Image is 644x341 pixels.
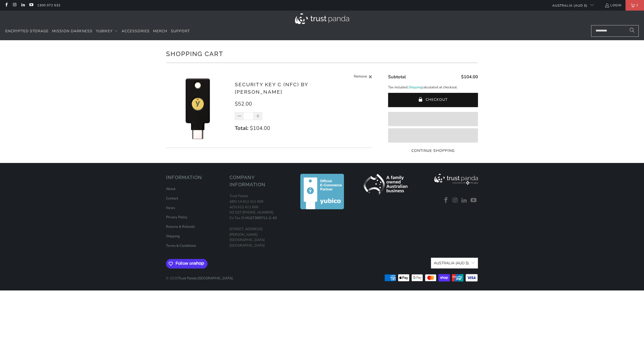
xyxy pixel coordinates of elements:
a: About [166,187,176,191]
h1: Shopping Cart [166,48,478,59]
a: News [166,206,175,210]
img: Trust Panda Australia [295,13,349,24]
a: Trust Panda [GEOGRAPHIC_DATA] [178,276,233,281]
a: Security Key C (NFC) by [PERSON_NAME] [235,81,308,95]
a: Continue Shopping [388,148,478,154]
a: Shipping [408,85,422,90]
button: Search [625,25,639,37]
button: Checkout [388,93,478,107]
a: Trust Panda Australia on Instagram [12,3,17,7]
strong: Total: [235,125,249,132]
a: Trust Panda Australia on YouTube [29,3,33,7]
button: Australia (AUD $) [431,258,478,269]
span: Encrypted Storage [5,29,49,34]
a: Terms & Conditions [166,243,196,248]
span: Support [171,29,190,34]
p: Trust Panda ABN 14 612 411 668 ACN 612 411 668 NZ GST [PHONE_NUMBER] EU Tax ID: [STREET_ADDRESS][... [229,193,288,248]
p: © 2025 . [166,270,233,281]
a: Accessories [122,25,150,38]
img: Security Key C (NFC) by Yubico [166,76,229,140]
span: YubiKey [96,29,113,34]
a: Trust Panda Australia on Instagram [451,197,459,204]
p: Tax included. calculated at checkout. [388,85,478,90]
a: 1300 072 632 [37,2,61,8]
span: $104.00 [250,125,270,132]
span: Remove [354,74,367,80]
a: Trust Panda Australia on LinkedIn [461,197,468,204]
a: Merch [153,25,167,38]
span: Mission Darkness [52,29,93,34]
a: Support [171,25,190,38]
a: Returns & Refunds [166,224,195,229]
a: Trust Panda Australia on Facebook [4,3,8,7]
a: Trust Panda Australia on YouTube [470,197,477,204]
a: Encrypted Storage [5,25,49,38]
span: Accessories [122,29,150,34]
a: Shipping [166,234,180,239]
a: Login [605,2,622,8]
a: Remove [354,74,372,80]
a: Privacy Policy [166,215,187,220]
a: Trust Panda Australia on Facebook [442,197,450,204]
a: Mission Darkness [52,25,93,38]
span: $52.00 [235,100,252,107]
a: Trust Panda Australia on LinkedIn [21,3,25,7]
a: Contact [166,196,178,201]
nav: Translation missing: en.navigation.header.main_nav [5,25,190,38]
a: HU27309711-2-43 [245,216,277,220]
span: $104.00 [461,74,478,80]
span: Subtotal [388,74,406,80]
input: Search... [591,25,639,37]
span: Merch [153,29,167,34]
summary: YubiKey [96,25,118,38]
